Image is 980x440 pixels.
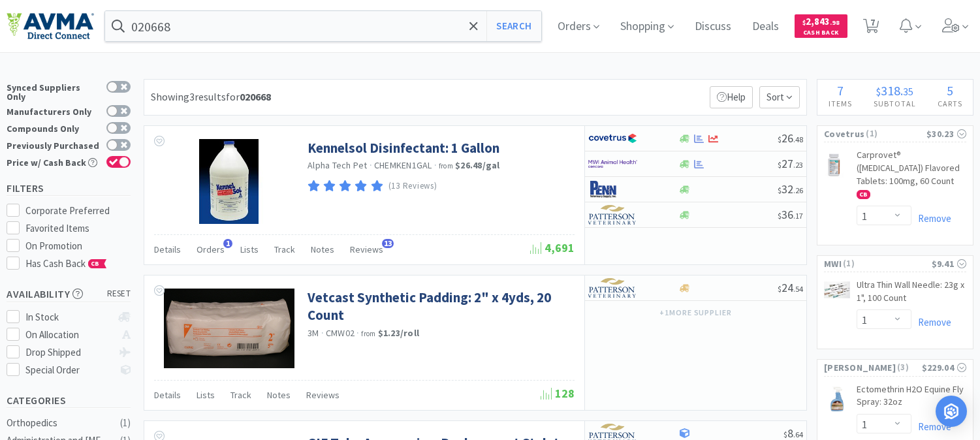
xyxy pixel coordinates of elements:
[857,191,870,198] span: CB
[862,84,926,97] div: .
[25,257,107,270] span: Has Cash Back
[588,180,637,199] img: e1133ece90fa4a959c5ae41b0808c578_9.png
[802,18,806,27] span: $
[7,393,131,408] h5: Categories
[25,345,112,360] div: Drop Shipped
[25,327,112,343] div: On Allocation
[778,156,803,171] span: 27
[947,82,953,99] span: 5
[778,284,782,294] span: $
[778,207,803,222] span: 36
[857,279,966,309] a: Ultra Thin Wall Needle: 23g x 1", 100 Count
[25,309,112,325] div: In Stock
[7,12,94,40] img: e4e33dab9f054f5782a47901c742baa9_102.png
[824,127,864,141] span: Covetrus
[926,127,966,141] div: $30.23
[830,18,840,27] span: . 98
[7,81,100,101] div: Synced Suppliers Only
[911,212,951,225] a: Remove
[793,185,803,195] span: . 26
[7,415,112,431] div: Orthopedics
[240,244,259,255] span: Lists
[857,149,966,205] a: Carprovet® ([MEDICAL_DATA]) Flavored Tablets: 100mg, 60 Count CB
[541,386,575,401] span: 128
[154,244,181,255] span: Details
[267,389,291,401] span: Notes
[778,131,803,146] span: 26
[857,383,966,414] a: Ectomethrin H2O Equine Fly Spray: 32oz
[107,287,131,301] span: reset
[802,29,840,38] span: Cash Back
[308,159,368,171] a: Alpha Tech Pet
[25,203,131,219] div: Corporate Preferred
[689,21,736,33] a: Discuss
[778,160,782,170] span: $
[455,159,500,171] strong: $26.48 / gal
[793,430,803,439] span: . 64
[374,159,432,171] span: CHEMKEN1GAL
[388,180,437,193] p: (13 Reviews)
[588,129,637,148] img: 77fca1acd8b6420a9015268ca798ef17_1.png
[588,205,637,225] img: f5e969b455434c6296c6d81ef179fa71_3.png
[105,11,541,41] input: Search by item, sku, manufacturer, ingredient, size...
[311,244,334,255] span: Notes
[306,389,340,401] span: Reviews
[164,289,294,368] img: 9f4b52b6516c4c758008b2a899715187_135573.jpeg
[240,90,271,103] strong: 020668
[7,156,100,167] div: Price w/ Cash Back
[824,281,850,298] img: 73ffc936dea74002a875b20196faa2d0_10522.png
[187,139,272,224] img: 146358281985478d96eb14d3baf9f242_53786.jpeg
[370,159,372,171] span: ·
[824,151,844,178] img: 5243c7a7fe4c428ebd95cb44b7b313ef_754156.png
[896,361,922,374] span: ( 3 )
[382,239,394,248] span: 13
[824,386,850,412] img: 67fa08b1fab144ab994e61cb5628b600_79216.jpeg
[151,89,271,106] div: Showing 3 results
[911,420,951,433] a: Remove
[778,185,782,195] span: $
[864,127,926,140] span: ( 1 )
[793,160,803,170] span: . 23
[7,139,100,150] div: Previously Purchased
[120,415,131,431] div: ( 1 )
[793,134,803,144] span: . 48
[7,181,131,196] h5: Filters
[7,105,100,116] div: Manufacturers Only
[321,327,324,339] span: ·
[308,327,319,339] a: 3M
[25,238,131,254] div: On Promotion
[486,11,541,41] button: Search
[89,260,102,268] span: CB
[842,257,932,270] span: ( 1 )
[7,122,100,133] div: Compounds Only
[837,82,844,99] span: 7
[793,284,803,294] span: . 54
[230,389,251,401] span: Track
[274,244,295,255] span: Track
[824,360,896,375] span: [PERSON_NAME]
[308,289,571,324] a: Vetcast Synthetic Padding: 2" x 4yds, 20 Count
[588,278,637,298] img: f5e969b455434c6296c6d81ef179fa71_3.png
[710,86,753,108] p: Help
[903,85,913,98] span: 35
[881,82,900,99] span: 318
[530,240,575,255] span: 4,691
[197,244,225,255] span: Orders
[350,244,383,255] span: Reviews
[936,396,967,427] div: Open Intercom Messenger
[783,430,787,439] span: $
[922,360,966,375] div: $229.04
[862,97,926,110] h4: Subtotal
[778,181,803,196] span: 32
[25,362,112,378] div: Special Order
[778,211,782,221] span: $
[226,90,271,103] span: for
[356,327,359,339] span: ·
[7,287,131,302] h5: Availability
[802,15,840,27] span: 2,843
[434,159,437,171] span: ·
[793,211,803,221] span: . 17
[154,389,181,401] span: Details
[197,389,215,401] span: Lists
[876,85,881,98] span: $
